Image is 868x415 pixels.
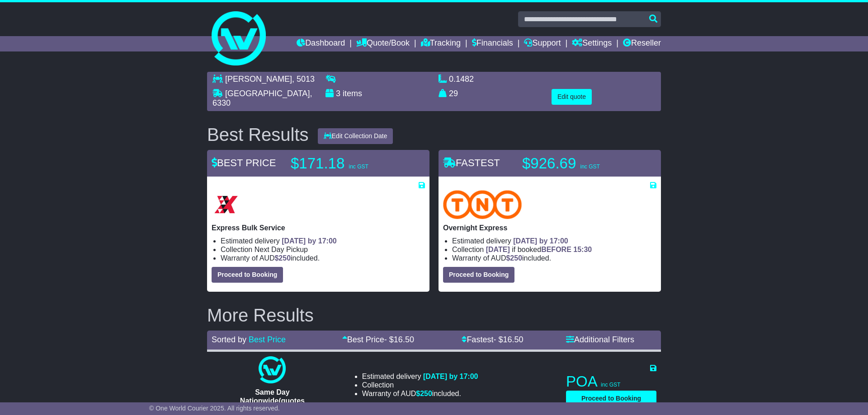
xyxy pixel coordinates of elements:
[292,75,315,84] span: , 5013
[212,224,425,232] p: Express Bulk Service
[580,163,599,170] span: inc GST
[566,335,634,344] a: Additional Filters
[452,245,656,254] li: Collection
[601,382,620,388] span: inc GST
[207,305,661,325] h2: More Results
[452,237,656,245] li: Estimated delivery
[416,390,432,397] span: $
[486,246,510,253] span: [DATE]
[343,89,362,98] span: items
[573,246,592,253] span: 15:30
[249,335,286,344] a: Best Price
[212,335,246,344] span: Sorted by
[506,254,522,262] span: $
[356,36,410,51] a: Quote/Book
[212,267,283,283] button: Proceed to Booking
[449,89,458,98] span: 29
[513,237,568,245] span: [DATE] by 17:00
[552,89,592,105] button: Edit quote
[212,157,276,168] span: BEST PRICE
[336,89,340,98] span: 3
[278,254,291,262] span: 250
[384,335,414,344] span: - $
[541,246,571,253] span: BEFORE
[423,373,478,380] span: [DATE] by 17:00
[443,157,500,168] span: FASTEST
[493,335,523,344] span: - $
[362,389,478,398] li: Warranty of AUD included.
[212,190,241,219] img: Border Express: Express Bulk Service
[291,154,404,173] p: $171.18
[566,373,656,391] p: POA
[203,125,313,145] div: Best Results
[240,388,305,413] span: Same Day Nationwide(quotes take 0.5-1 hour)
[503,335,523,344] span: 16.50
[566,391,656,406] button: Proceed to Booking
[572,36,612,51] a: Settings
[225,89,310,98] span: [GEOGRAPHIC_DATA]
[362,372,478,381] li: Estimated delivery
[221,237,425,245] li: Estimated delivery
[443,190,522,219] img: TNT Domestic: Overnight Express
[452,254,656,262] li: Warranty of AUD included.
[510,254,522,262] span: 250
[472,36,513,51] a: Financials
[421,36,461,51] a: Tracking
[462,335,523,344] a: Fastest- $16.50
[522,154,635,173] p: $926.69
[274,254,291,262] span: $
[342,335,414,344] a: Best Price- $16.50
[623,36,661,51] a: Reseller
[420,390,432,397] span: 250
[524,36,561,51] a: Support
[449,75,474,84] span: 0.1482
[443,267,514,283] button: Proceed to Booking
[394,335,414,344] span: 16.50
[212,89,312,108] span: , 6330
[297,36,345,51] a: Dashboard
[255,246,308,253] span: Next Day Pickup
[221,245,425,254] li: Collection
[443,224,656,232] p: Overnight Express
[362,381,478,389] li: Collection
[349,163,368,170] span: inc GST
[486,246,592,253] span: if booked
[221,254,425,262] li: Warranty of AUD included.
[318,128,393,144] button: Edit Collection Date
[282,237,337,245] span: [DATE] by 17:00
[225,75,292,84] span: [PERSON_NAME]
[149,405,280,412] span: © One World Courier 2025. All rights reserved.
[259,356,286,383] img: One World Courier: Same Day Nationwide(quotes take 0.5-1 hour)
